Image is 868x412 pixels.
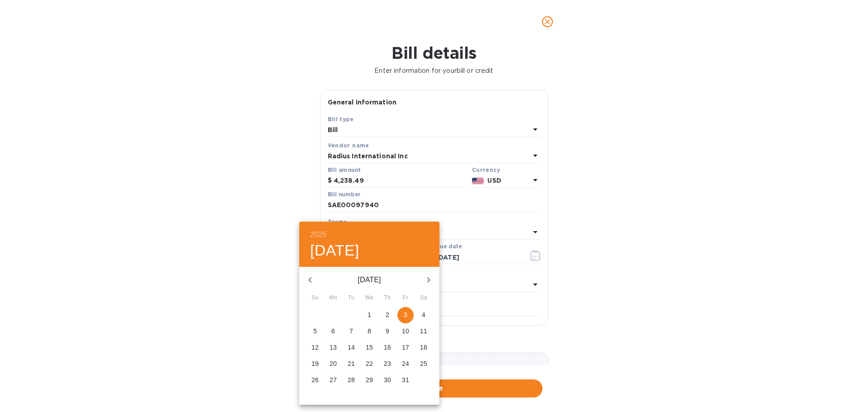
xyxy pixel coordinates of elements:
[349,327,353,336] p: 7
[361,294,377,303] span: We
[422,310,425,319] p: 4
[311,343,319,352] p: 12
[379,340,396,356] button: 16
[384,359,391,368] p: 23
[343,294,359,303] span: Tu
[348,359,355,368] p: 21
[366,359,373,368] p: 22
[325,356,341,372] button: 20
[343,372,359,388] button: 28
[402,375,409,384] p: 31
[311,375,319,384] p: 26
[368,310,371,319] p: 1
[307,340,323,356] button: 12
[366,375,373,384] p: 29
[343,323,359,340] button: 7
[415,356,432,372] button: 25
[402,343,409,352] p: 17
[325,294,341,303] span: Mo
[397,356,414,372] button: 24
[331,327,335,336] p: 6
[348,343,355,352] p: 14
[307,356,323,372] button: 19
[330,359,337,368] p: 20
[307,294,323,303] span: Su
[330,343,337,352] p: 13
[379,356,396,372] button: 23
[420,343,427,352] p: 18
[361,323,377,340] button: 8
[386,327,389,336] p: 9
[366,343,373,352] p: 15
[379,372,396,388] button: 30
[420,359,427,368] p: 25
[402,359,409,368] p: 24
[330,375,337,384] p: 27
[384,343,391,352] p: 16
[361,340,377,356] button: 15
[361,372,377,388] button: 29
[361,307,377,323] button: 1
[386,310,389,319] p: 2
[415,307,432,323] button: 4
[397,372,414,388] button: 31
[325,323,341,340] button: 6
[420,327,427,336] p: 11
[343,356,359,372] button: 21
[397,323,414,340] button: 10
[415,323,432,340] button: 11
[313,327,317,336] p: 5
[415,340,432,356] button: 18
[402,327,409,336] p: 10
[310,228,326,241] button: 2025
[379,307,396,323] button: 2
[307,372,323,388] button: 26
[307,323,323,340] button: 5
[397,340,414,356] button: 17
[415,294,432,303] span: Sa
[321,275,418,285] p: [DATE]
[361,356,377,372] button: 22
[325,372,341,388] button: 27
[311,359,319,368] p: 19
[404,310,407,319] p: 3
[397,294,414,303] span: Fr
[343,340,359,356] button: 14
[348,375,355,384] p: 28
[384,375,391,384] p: 30
[379,323,396,340] button: 9
[325,340,341,356] button: 13
[310,241,359,260] button: [DATE]
[368,327,371,336] p: 8
[379,294,396,303] span: Th
[397,307,414,323] button: 3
